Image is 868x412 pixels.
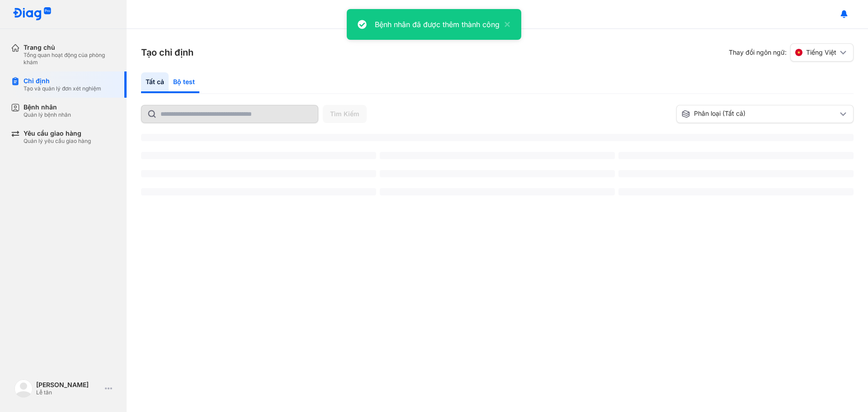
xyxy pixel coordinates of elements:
div: Tất cả [141,72,169,93]
span: ‌ [380,188,615,195]
div: [PERSON_NAME] [36,381,101,389]
span: ‌ [618,188,854,195]
span: ‌ [618,152,854,159]
div: Thay đổi ngôn ngữ: [729,43,854,62]
div: Bệnh nhân [24,103,71,111]
button: close [500,19,510,30]
h3: Tạo chỉ định [141,46,193,59]
img: logo [13,7,52,21]
div: Yêu cầu giao hàng [24,129,91,137]
span: ‌ [618,170,854,177]
span: ‌ [141,170,376,177]
div: Lễ tân [36,389,101,396]
span: ‌ [141,134,854,141]
button: Tìm Kiếm [323,105,367,123]
div: Tổng quan hoạt động của phòng khám [24,52,116,66]
span: ‌ [141,188,376,195]
div: Trang chủ [24,43,116,52]
span: ‌ [141,152,376,159]
span: ‌ [380,152,615,159]
div: Tạo và quản lý đơn xét nghiệm [24,85,101,92]
span: ‌ [380,170,615,177]
div: Quản lý yêu cầu giao hàng [24,137,91,145]
div: Chỉ định [24,77,101,85]
div: Bệnh nhân đã được thêm thành công [375,19,500,30]
img: logo [14,379,33,398]
div: Quản lý bệnh nhân [24,111,71,118]
div: Bộ test [169,72,199,93]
